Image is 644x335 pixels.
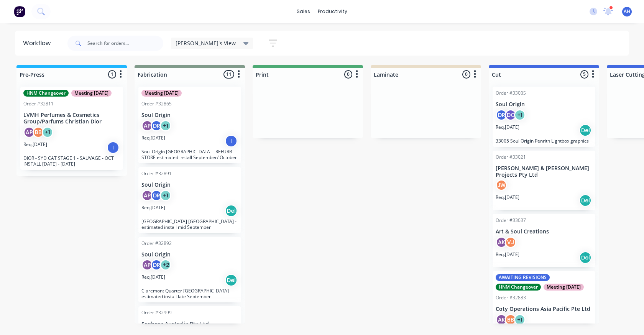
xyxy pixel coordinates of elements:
div: AK [496,236,507,248]
div: + 2 [160,259,171,271]
div: AP [141,120,153,131]
div: Order #33021 [496,154,526,161]
p: Soul Origin [141,112,238,118]
div: AP [23,126,35,138]
p: Req. [DATE] [141,204,165,211]
p: [GEOGRAPHIC_DATA] [GEOGRAPHIC_DATA] - estimated install mid September [141,218,238,230]
div: DR [496,109,507,121]
div: Del [579,251,591,264]
div: Del [225,274,237,286]
span: AH [624,8,630,15]
div: productivity [314,6,351,17]
div: BB [33,126,44,138]
div: + 1 [514,314,526,325]
p: Claremont Quarter [GEOGRAPHIC_DATA] - estimated install late September [141,288,238,299]
div: + 1 [42,126,53,138]
p: Req. [DATE] [141,135,165,141]
p: Art & Soul Creations [496,228,592,235]
p: Soul Origin [141,251,238,258]
div: DR [151,259,162,271]
div: Order #33005Soul OriginDRDO+1Req.[DATE]Del33005 Soul Origin Penrith Lightbox graphics [493,87,595,147]
p: DIOR - SYD CAT STAGE 1 - SAUVAGE - OCT INSTALL [DATE] - [DATE] [23,155,120,167]
div: Order #33005 [496,90,526,97]
div: HNM Changeover [496,284,541,291]
p: Req. [DATE] [496,124,519,131]
div: + 1 [160,120,171,131]
div: VJ [505,236,516,248]
p: 33005 Soul Origin Penrith Lightbox graphics [496,138,592,144]
div: Order #32883 [496,294,526,301]
div: Order #32891 [141,170,172,177]
div: I [107,141,119,154]
div: Order #32891Soul OriginAPDR+1Req.[DATE]Del[GEOGRAPHIC_DATA] [GEOGRAPHIC_DATA] - estimated install... [138,167,241,233]
p: Sephora Australia Pty Ltd [141,321,238,327]
div: Order #33037Art & Soul CreationsAKVJReq.[DATE]Del [493,214,595,267]
div: I [225,135,237,147]
p: Soul Origin [496,101,592,108]
div: BB [505,314,516,325]
div: Order #32892Soul OriginAPDR+2Req.[DATE]DelClaremont Quarter [GEOGRAPHIC_DATA] - estimated install... [138,237,241,303]
div: Order #33037 [496,217,526,224]
div: HNM ChangeoverMeeting [DATE]Order #32811LVMH Perfumes & Cosmetics Group/Parfums Christian DiorAPB... [20,87,123,170]
div: HNM Changeover [23,90,69,97]
div: Order #32811 [23,100,54,107]
div: AWAITING REVISIONS [496,274,550,281]
p: LVMH Perfumes & Cosmetics Group/Parfums Christian Dior [23,112,120,125]
input: Search for orders... [87,36,163,51]
div: Meeting [DATE] [141,90,182,97]
div: DR [151,190,162,201]
div: JW [496,179,507,191]
div: + 1 [160,190,171,201]
div: sales [293,6,314,17]
div: DO [505,109,516,121]
div: AP [141,190,153,201]
p: Coty Operations Asia Pacific Pte Ltd [496,306,592,312]
p: Req. [DATE] [496,251,519,258]
div: Meeting [DATE] [71,90,112,97]
p: Soul Origin [GEOGRAPHIC_DATA] - REFURB STORE estimated install September/ October [141,149,238,160]
div: Meeting [DATE] [544,284,584,291]
div: Order #32999 [141,309,172,316]
div: Meeting [DATE]Order #32865Soul OriginAPDR+1Req.[DATE]ISoul Origin [GEOGRAPHIC_DATA] - REFURB STOR... [138,87,241,163]
div: Del [225,205,237,217]
div: AK [496,314,507,325]
span: [PERSON_NAME]'s View [176,39,236,47]
p: Req. [DATE] [23,141,47,148]
div: Order #32892 [141,240,172,247]
div: AP [141,259,153,271]
div: + 1 [514,109,526,121]
p: [PERSON_NAME] & [PERSON_NAME] Projects Pty Ltd [496,165,592,178]
div: Workflow [23,39,54,48]
div: Order #33021[PERSON_NAME] & [PERSON_NAME] Projects Pty LtdJWReq.[DATE]Del [493,151,595,210]
div: DR [151,120,162,131]
div: Del [579,124,591,136]
p: Req. [DATE] [141,274,165,281]
div: Del [579,194,591,207]
img: Factory [14,6,25,17]
p: Req. [DATE] [496,194,519,201]
div: Order #32865 [141,100,172,107]
p: Soul Origin [141,182,238,188]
